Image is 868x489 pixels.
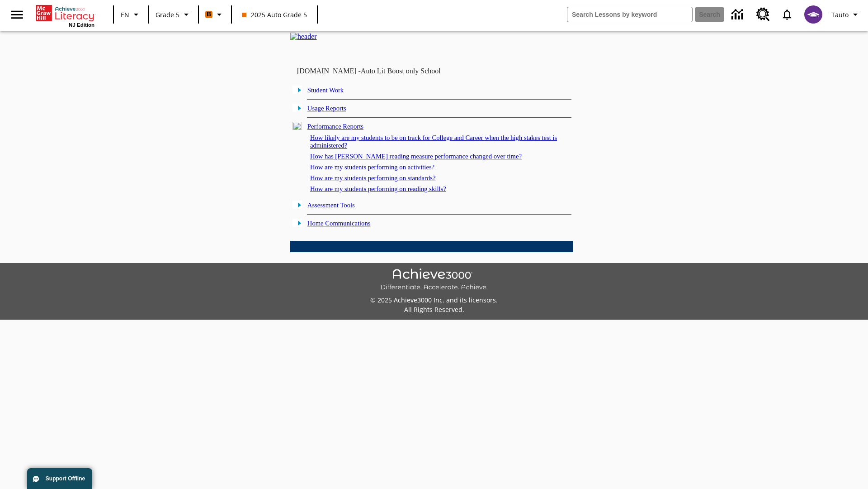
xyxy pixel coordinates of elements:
button: Profile/Settings [828,6,864,23]
img: header [290,33,317,41]
img: plus.gif [292,104,302,112]
a: Performance Reports [307,123,363,130]
img: plus.gif [292,86,302,94]
span: Tauto [831,10,849,19]
span: B [207,9,211,20]
div: Home [36,3,94,28]
button: Language: EN, Select a language [117,6,146,23]
span: Support Offline [46,475,85,482]
a: How are my students performing on activities? [310,163,434,171]
button: Select a new avatar [799,3,828,26]
a: Assessment Tools [307,201,355,209]
td: [DOMAIN_NAME] - [297,67,463,75]
a: Usage Reports [307,105,346,112]
a: Notifications [775,3,799,26]
span: 2025 Auto Grade 5 [242,10,307,19]
a: Resource Center, Will open in new tab [751,2,775,27]
span: EN [121,10,129,19]
button: Boost Class color is orange. Change class color [202,6,228,23]
a: Student Work [307,86,344,94]
a: How likely are my students to be on track for College and Career when the high stakes test is adm... [310,134,557,149]
button: Grade: Grade 5, Select a grade [152,6,195,23]
img: minus.gif [292,122,302,130]
img: plus.gif [292,219,302,227]
a: How are my students performing on reading skills? [310,185,446,192]
img: Achieve3000 Differentiate Accelerate Achieve [380,268,488,292]
a: How has [PERSON_NAME] reading measure performance changed over time? [310,153,522,160]
a: Home Communications [307,220,371,227]
span: NJ Edition [69,22,94,28]
img: avatar image [804,5,822,24]
button: Open side menu [4,1,30,28]
img: plus.gif [292,201,302,209]
input: search field [567,7,692,22]
nobr: Auto Lit Boost only School [361,67,441,75]
a: Data Center [726,2,751,27]
button: Support Offline [27,468,92,489]
span: Grade 5 [156,10,179,19]
a: How are my students performing on standards? [310,174,436,182]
